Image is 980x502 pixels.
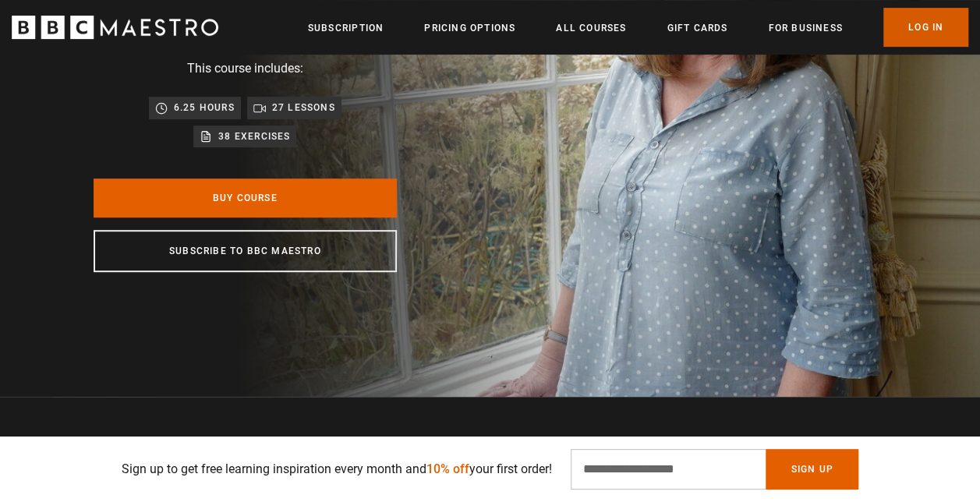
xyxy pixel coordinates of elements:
p: Sign up to get free learning inspiration every month and your first order! [122,460,552,479]
p: 38 exercises [218,129,290,144]
nav: Primary [308,8,968,47]
a: Log In [883,8,968,47]
a: Buy Course [94,179,397,217]
span: 10% off [426,461,469,476]
a: Pricing Options [424,20,515,36]
p: 27 lessons [272,100,335,115]
a: All Courses [556,20,626,36]
button: Sign Up [766,449,858,490]
a: For business [768,20,842,36]
svg: BBC Maestro [12,16,218,39]
a: Gift Cards [667,20,727,36]
a: Subscribe to BBC Maestro [94,230,397,272]
a: Subscription [308,20,384,36]
p: 6.25 hours [174,100,235,115]
p: This course includes: [187,59,303,78]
